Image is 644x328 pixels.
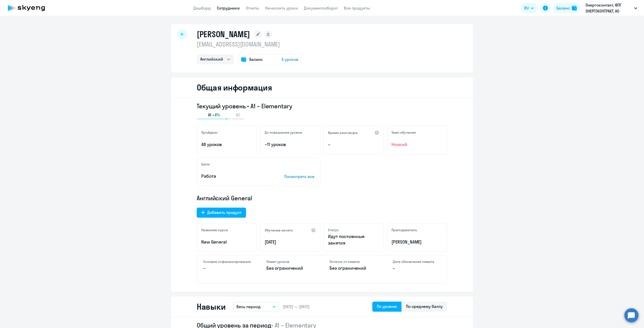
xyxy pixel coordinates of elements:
[393,259,441,264] h4: Дата обновления лимита
[304,6,338,11] a: Документооборот
[201,141,253,148] p: 48 уроков
[193,6,211,11] a: Дашборд
[266,259,314,264] h4: Лимит уроков
[328,141,379,148] p: –
[330,265,378,271] p: Без ограничений
[246,6,259,11] a: Отчеты
[553,3,580,13] button: Балансbalance
[265,239,316,245] p: [DATE]
[236,112,240,118] span: A2
[328,130,357,135] h5: Время разговора
[265,228,293,232] h5: Обучение начато
[207,209,242,215] div: Добавить продукт
[201,162,210,166] h5: Цели
[212,112,220,118] span: +4%
[203,265,251,271] p: –
[197,82,272,92] h2: Общая информация
[377,303,397,309] div: По уровню
[556,5,570,11] div: Баланс
[393,265,441,271] p: –
[281,56,298,62] span: 6 уроков
[236,304,261,310] p: Весь период
[217,6,240,11] a: Сотрудники
[265,130,302,135] h5: До повышения уровня
[330,259,378,264] h4: Остаток от лимита
[585,2,632,14] p: Энергоконтакт, ФПГ ЭНЕРГОКОНТРАКТ, АО
[197,102,447,110] h3: Текущий уровень • A1 – Elementary
[572,6,577,11] img: balance
[203,259,251,264] h4: Условия софинансирования
[391,130,416,135] h5: Темп обучения
[208,112,211,118] span: A1
[266,265,314,271] p: Без ограничений
[197,40,302,48] p: [EMAIL_ADDRESS][DOMAIN_NAME]
[265,141,316,148] p: ~11 уроков
[583,2,640,14] button: Энергоконтакт, ФПГ ЭНЕРГОКОНТРАКТ, АО
[201,130,218,135] h5: Пройдено
[406,303,443,309] div: По среднему баллу
[391,239,443,245] p: [PERSON_NAME]
[201,228,228,232] h5: Название курса
[197,302,225,312] h2: Навыки
[328,228,339,232] h5: Статус
[283,304,309,309] span: [DATE] — [DATE]
[197,29,250,39] h1: [PERSON_NAME]
[201,173,269,179] p: Работа
[233,302,279,311] button: Весь период
[249,56,263,62] span: Баланс
[197,194,252,202] span: Английский General
[284,173,316,179] p: Посмотреть все
[524,5,529,11] span: RU
[201,239,253,245] p: New General
[391,141,443,148] span: Низкий
[265,6,298,11] a: Начислить уроки
[521,3,537,13] button: RU
[344,6,370,11] a: Все продукты
[328,233,379,246] p: Идут постоянные занятия
[391,228,417,232] h5: Преподаватель
[197,208,246,218] button: Добавить продукт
